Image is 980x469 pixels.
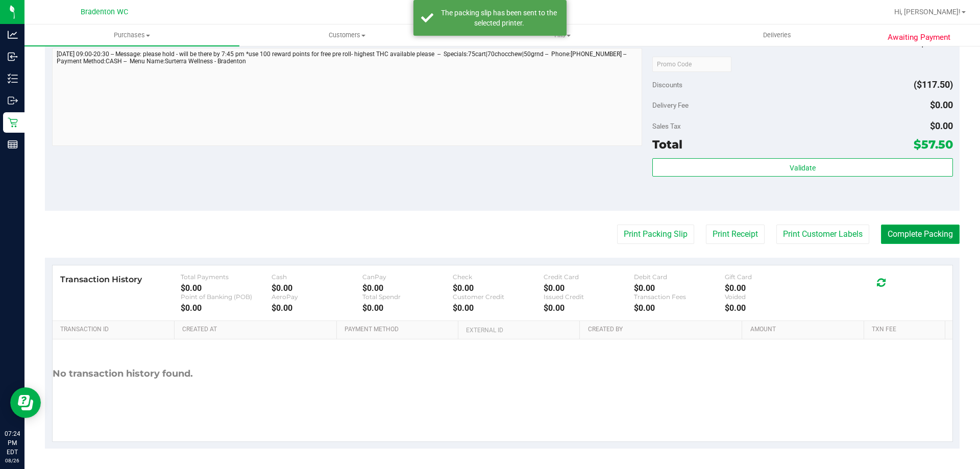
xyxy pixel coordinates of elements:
div: Debit Card [634,273,725,281]
inline-svg: Analytics [8,30,18,40]
inline-svg: Inventory [8,73,18,84]
inline-svg: Reports [8,139,18,150]
a: Created At [182,326,332,334]
div: $0.00 [544,303,634,313]
span: Delivery Fee [652,101,689,109]
a: Transaction ID [60,326,170,334]
span: Customers [240,31,454,40]
span: $175.00 [920,38,953,48]
span: Sales Tax [652,122,681,130]
iframe: Resource center [10,387,41,418]
a: Created By [588,326,738,334]
a: Amount [750,326,860,334]
div: $0.00 [544,283,634,293]
div: $0.00 [362,283,453,293]
div: Issued Credit [544,293,634,301]
div: $0.00 [272,283,362,293]
div: Check [453,273,544,281]
button: Print Receipt [706,225,765,244]
a: Txn Fee [872,326,941,334]
div: Voided [725,293,816,301]
div: AeroPay [272,293,362,301]
span: $0.00 [930,100,953,110]
th: External ID [458,321,579,339]
div: $0.00 [453,303,544,313]
div: $0.00 [634,303,725,313]
a: Customers [239,24,454,46]
button: Validate [652,158,952,177]
span: ($117.50) [914,79,953,90]
div: $0.00 [725,303,816,313]
span: Purchases [24,31,239,40]
div: $0.00 [453,283,544,293]
span: Total [652,137,682,152]
div: No transaction history found. [53,339,193,408]
div: $0.00 [272,303,362,313]
div: $0.00 [725,283,816,293]
span: Bradenton WC [81,8,128,16]
span: Discounts [652,76,682,94]
a: Purchases [24,24,239,46]
span: Hi, [PERSON_NAME]! [894,8,961,16]
div: $0.00 [362,303,453,313]
input: Promo Code [652,57,731,72]
div: Point of Banking (POB) [181,293,272,301]
div: The packing slip has been sent to the selected printer. [439,8,559,28]
div: CanPay [362,273,453,281]
inline-svg: Inbound [8,52,18,62]
div: $0.00 [634,283,725,293]
span: $0.00 [930,120,953,131]
span: Subtotal [652,39,677,47]
span: Awaiting Payment [888,32,950,43]
div: $0.00 [181,303,272,313]
span: Validate [790,164,816,172]
span: Deliveries [749,31,805,40]
div: Transaction Fees [634,293,725,301]
span: $57.50 [914,137,953,152]
a: Deliveries [670,24,885,46]
button: Complete Packing [881,225,960,244]
p: 07:24 PM EDT [5,429,20,457]
div: Credit Card [544,273,634,281]
div: Cash [272,273,362,281]
a: Payment Method [345,326,454,334]
div: Total Spendr [362,293,453,301]
button: Print Customer Labels [776,225,869,244]
inline-svg: Outbound [8,95,18,106]
button: Print Packing Slip [617,225,694,244]
div: $0.00 [181,283,272,293]
inline-svg: Retail [8,117,18,128]
div: Gift Card [725,273,816,281]
div: Total Payments [181,273,272,281]
p: 08/26 [5,457,20,464]
div: Customer Credit [453,293,544,301]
